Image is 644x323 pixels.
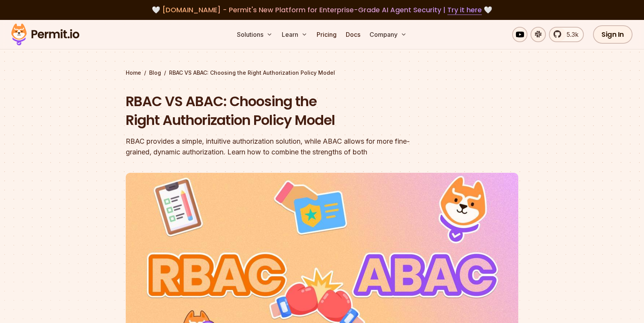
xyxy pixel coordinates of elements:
[18,5,626,15] div: 🤍 🤍
[447,5,482,15] a: Try it here
[279,27,310,42] button: Learn
[366,27,410,42] button: Company
[126,69,141,77] a: Home
[314,27,340,42] a: Pricing
[162,5,482,15] span: [DOMAIN_NAME] - Permit's New Platform for Enterprise-Grade AI Agent Security |
[593,25,632,44] a: Sign In
[126,92,420,130] h1: RBAC VS ABAC: Choosing the Right Authorization Policy Model
[549,27,584,42] a: 5.3k
[126,136,420,157] div: RBAC provides a simple, intuitive authorization solution, while ABAC allows for more fine-grained...
[149,69,161,77] a: Blog
[562,30,578,39] span: 5.3k
[126,69,518,77] div: / /
[8,21,83,48] img: Permit logo
[234,27,276,42] button: Solutions
[343,27,363,42] a: Docs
